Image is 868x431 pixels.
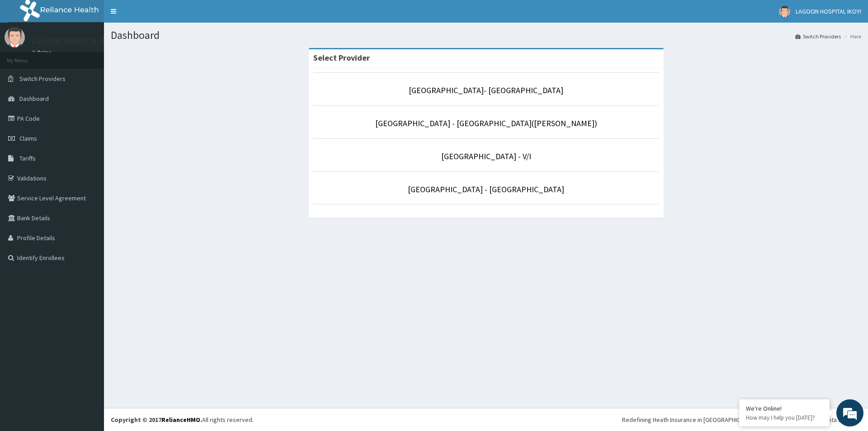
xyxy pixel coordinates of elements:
div: Redefining Heath Insurance in [GEOGRAPHIC_DATA] using Telemedicine and Data Science! [622,415,861,424]
a: [GEOGRAPHIC_DATA] - V/I [441,151,531,161]
a: Switch Providers [795,33,841,40]
span: Tariffs [19,154,36,162]
p: How may I help you today? [746,414,823,422]
a: [GEOGRAPHIC_DATA] - [GEOGRAPHIC_DATA]([PERSON_NAME]) [375,118,597,128]
span: Dashboard [19,95,49,103]
div: We're Online! [746,404,823,412]
a: Online [32,49,53,56]
li: Here [842,33,861,40]
h1: Dashboard [111,29,861,41]
img: User Image [779,6,790,17]
a: [GEOGRAPHIC_DATA]- [GEOGRAPHIC_DATA] [409,85,563,95]
span: Switch Providers [19,75,66,83]
footer: All rights reserved. [104,408,868,431]
strong: Select Provider [313,52,370,63]
span: LAGOON HOSPITAL IKOYI [796,7,861,15]
strong: Copyright © 2017 . [111,416,202,424]
img: User Image [5,27,25,47]
a: [GEOGRAPHIC_DATA] - [GEOGRAPHIC_DATA] [408,184,564,194]
span: Claims [19,134,37,142]
p: LAGOON HOSPITAL IKOYI [32,37,119,45]
a: RelianceHMO [161,416,200,424]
